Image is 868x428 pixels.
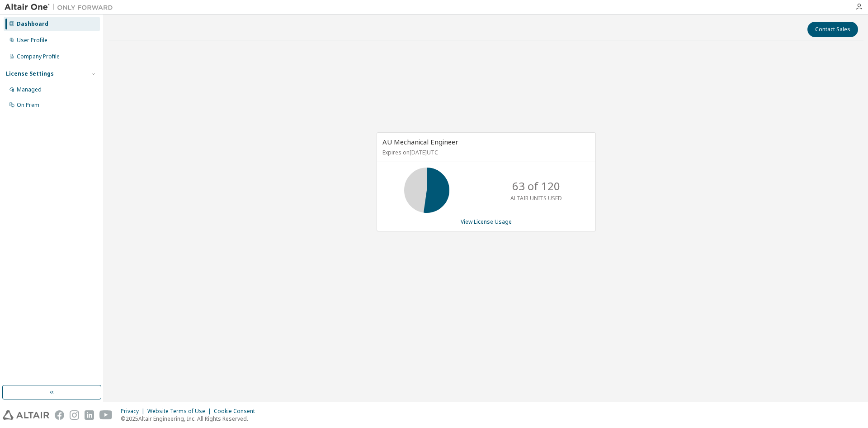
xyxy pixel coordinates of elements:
p: Expires on [DATE] UTC [382,149,588,156]
div: Website Terms of Use [147,408,214,415]
div: Company Profile [17,53,60,60]
img: altair_logo.svg [3,410,49,420]
div: Managed [17,86,42,93]
div: User Profile [17,37,47,44]
img: Altair One [5,3,118,12]
img: linkedin.svg [85,410,94,420]
span: AU Mechanical Engineer [382,137,458,146]
p: © 2025 Altair Engineering, Inc. All Rights Reserved. [121,415,260,423]
img: instagram.svg [70,410,79,420]
div: Cookie Consent [214,408,260,415]
div: Privacy [121,408,147,415]
div: On Prem [17,101,39,109]
img: youtube.svg [99,410,113,420]
img: facebook.svg [55,410,64,420]
button: Contact Sales [807,22,858,37]
div: License Settings [6,70,54,77]
p: 63 of 120 [512,178,560,194]
p: ALTAIR UNITS USED [510,194,562,202]
a: View License Usage [461,218,512,226]
div: Dashboard [17,20,48,28]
